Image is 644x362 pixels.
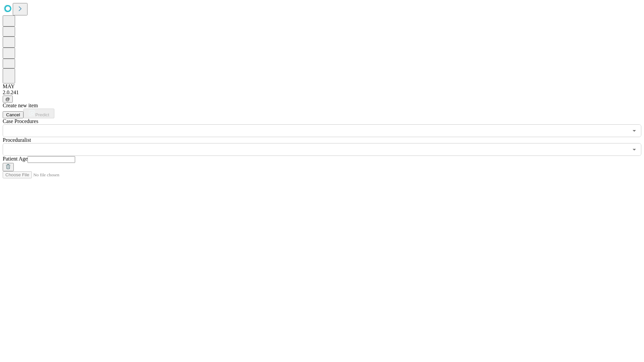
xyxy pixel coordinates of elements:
[3,118,38,124] span: Scheduled Procedure
[3,96,13,103] button: @
[23,109,54,118] button: Predict
[3,111,23,118] button: Cancel
[6,112,20,117] span: Cancel
[630,126,639,135] button: Open
[5,97,10,102] span: @
[3,103,38,108] span: Create new item
[3,156,28,162] span: Patient Age
[35,112,49,117] span: Predict
[630,145,639,154] button: Open
[3,137,31,143] span: Proceduralist
[3,83,641,89] div: MAY
[3,89,641,96] div: 2.0.241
